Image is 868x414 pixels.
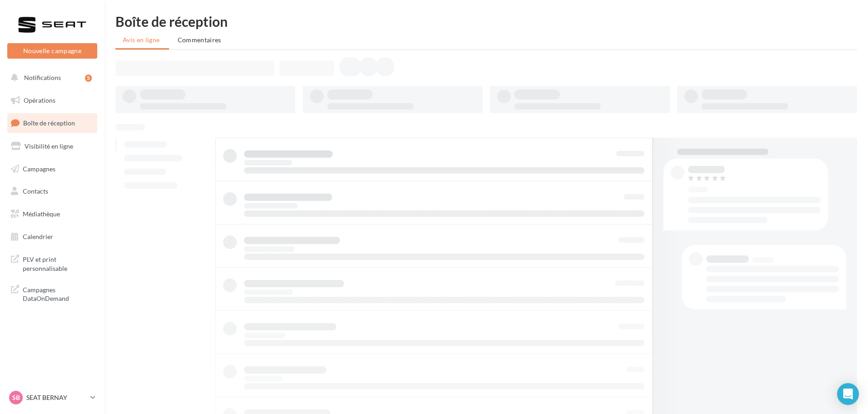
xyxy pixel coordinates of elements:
[23,210,60,218] span: Médiathèque
[115,15,857,28] div: Boîte de réception
[5,280,99,307] a: Campagnes DataOnDemand
[23,187,48,195] span: Contacts
[5,205,99,224] a: Médiathèque
[5,182,99,201] a: Contacts
[5,68,95,87] button: Notifications 5
[178,36,221,44] span: Commentaires
[24,74,61,81] span: Notifications
[5,91,99,110] a: Opérations
[23,119,75,127] span: Boîte de réception
[5,113,99,133] a: Boîte de réception
[12,393,20,402] span: SB
[837,383,859,405] div: Open Intercom Messenger
[85,75,92,82] div: 5
[26,393,87,402] p: SEAT BERNAY
[23,284,94,303] span: Campagnes DataOnDemand
[24,96,55,104] span: Opérations
[5,249,99,276] a: PLV et print personnalisable
[25,142,73,150] span: Visibilité en ligne
[23,253,94,273] span: PLV et print personnalisable
[23,165,55,172] span: Campagnes
[23,233,53,240] span: Calendrier
[5,137,99,156] a: Visibilité en ligne
[7,389,97,406] a: SB SEAT BERNAY
[5,160,99,179] a: Campagnes
[7,43,97,59] button: Nouvelle campagne
[5,227,99,246] a: Calendrier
